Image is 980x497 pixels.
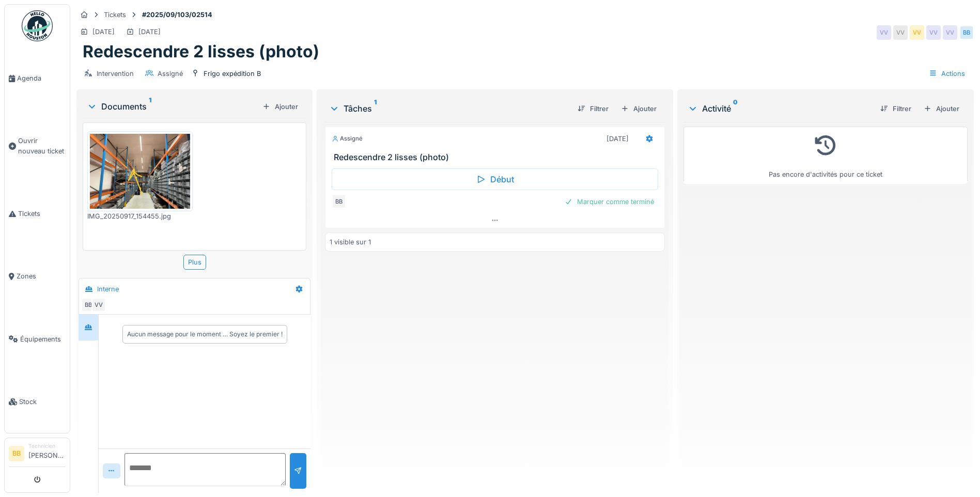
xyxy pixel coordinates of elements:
div: Tickets [104,10,126,20]
div: Ajouter [617,102,661,116]
div: BB [81,298,96,312]
div: Frigo expédition B [204,69,261,79]
li: [PERSON_NAME] [28,442,66,464]
div: Marquer comme terminé [561,195,658,209]
span: Ouvrir nouveau ticket [18,136,66,156]
div: Technicien [28,442,66,450]
sup: 1 [149,100,151,113]
span: Agenda [17,73,66,83]
li: BB [9,446,24,461]
strong: #2025/09/103/02514 [138,10,216,20]
div: Interne [97,284,119,294]
div: Début [332,168,658,190]
a: Stock [5,370,70,433]
a: BB Technicien[PERSON_NAME] [9,442,66,467]
a: Ouvrir nouveau ticket [5,110,70,182]
h1: Redescendre 2 lisses (photo) [83,42,319,61]
div: VV [91,298,106,312]
div: VV [877,25,891,40]
span: Tickets [18,209,66,219]
div: Pas encore d'activités pour ce ticket [690,131,961,179]
div: Intervention [97,69,134,79]
sup: 1 [374,102,377,115]
div: [DATE] [138,27,161,37]
div: Tâches [329,102,569,115]
div: BB [959,25,974,40]
div: Assigné [158,69,183,79]
div: Documents [87,100,258,113]
div: VV [893,25,908,40]
div: [DATE] [92,27,115,37]
div: VV [910,25,924,40]
a: Zones [5,245,70,307]
a: Tickets [5,182,70,245]
a: Équipements [5,308,70,370]
div: Actions [924,66,970,81]
img: zb1yk36j9b6yg7i7yu9wmxoo9d1g [90,134,190,209]
a: Agenda [5,47,70,110]
div: Filtrer [876,102,915,116]
img: Badge_color-CXgf-gQk.svg [22,10,53,41]
div: 1 visible sur 1 [330,237,371,247]
div: Plus [183,255,206,270]
div: Filtrer [573,102,613,116]
div: BB [332,194,346,209]
div: Ajouter [258,100,302,114]
div: Aucun message pour le moment … Soyez le premier ! [127,330,283,339]
div: IMG_20250917_154455.jpg [87,211,193,221]
span: Stock [19,397,66,407]
span: Équipements [20,334,66,344]
sup: 0 [733,102,738,115]
div: VV [926,25,941,40]
div: [DATE] [606,134,629,144]
h3: Redescendre 2 lisses (photo) [334,152,660,162]
div: Assigné [332,134,363,143]
div: Ajouter [920,102,963,116]
span: Zones [17,271,66,281]
div: VV [943,25,957,40]
div: Activité [688,102,872,115]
